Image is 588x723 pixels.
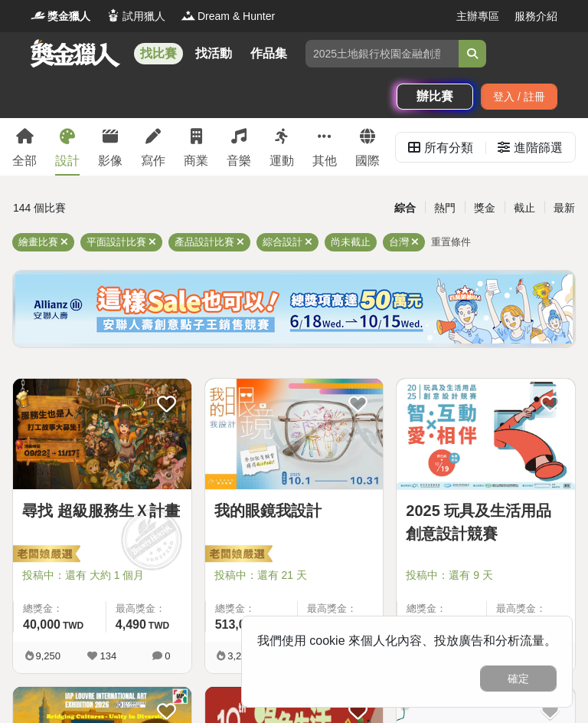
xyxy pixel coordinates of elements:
div: 144 個比賽 [13,195,199,222]
a: 運動 [269,118,294,176]
span: 最高獎金： [116,601,182,616]
div: 國際 [355,152,380,170]
span: 最高獎金： [496,601,566,616]
a: 我的眼鏡我設計 [214,499,374,522]
span: TWD [149,620,169,631]
div: 寫作 [141,152,165,170]
a: 尋找 超級服務生Ｘ計畫 [22,499,182,522]
span: 4,490 [116,618,146,631]
span: 最高獎金： [307,601,374,616]
a: Logo獎金獵人 [31,8,90,25]
span: Dream & Hunter [198,8,275,25]
a: 全部 [12,118,37,176]
div: 所有分類 [424,133,473,163]
a: Logo試用獵人 [106,8,165,25]
input: 2025土地銀行校園金融創意挑戰賽：從你出發 開啟智慧金融新頁 [305,40,459,67]
a: 服務介紹 [514,8,557,25]
span: 繪畫比賽 [18,236,58,248]
span: 投稿中：還有 9 天 [406,567,566,583]
div: 商業 [184,152,208,170]
div: 綜合 [385,195,425,222]
div: 登入 / 註冊 [481,84,557,110]
img: Cover Image [13,379,191,489]
img: 老闆娘嚴選 [10,544,80,566]
div: 全部 [12,152,37,170]
a: 影像 [98,118,122,176]
span: 獎金獵人 [47,8,90,25]
div: 其他 [312,152,337,170]
img: Cover Image [397,379,575,489]
a: 主辦專區 [456,8,499,25]
span: 投稿中：還有 大約 1 個月 [22,567,182,583]
span: 總獎金： [407,601,476,616]
img: Cover Image [205,379,384,489]
img: Logo [31,8,46,23]
span: 試用獵人 [122,8,165,25]
div: 設計 [55,152,80,170]
div: 運動 [269,152,294,170]
span: 總獎金： [215,601,289,616]
a: 音樂 [227,118,251,176]
span: 投稿中：還有 21 天 [214,567,374,583]
span: 0 [165,650,170,662]
span: TWD [63,620,83,631]
a: 作品集 [244,43,293,64]
span: 重置條件 [431,236,471,248]
span: 我們使用 cookie 來個人化內容、投放廣告和分析流量。 [257,634,557,647]
div: 獎金 [465,195,505,222]
div: 熱門 [425,195,465,222]
a: 其他 [312,118,337,176]
div: 最新 [544,195,584,222]
div: 音樂 [227,152,251,170]
a: 商業 [184,118,208,176]
span: 513,000 [215,618,260,631]
span: 平面設計比賽 [87,236,146,248]
span: 總獎金： [23,601,96,616]
span: 40,000 [23,618,60,631]
span: 尚未截止 [331,236,371,248]
div: 截止 [505,195,544,222]
a: 找比賽 [134,43,183,64]
span: 3,200 [227,650,253,662]
a: 辦比賽 [397,84,473,110]
span: 綜合設計 [263,236,302,248]
a: 找活動 [189,43,238,64]
div: 進階篩選 [514,133,563,163]
div: 影像 [98,152,122,170]
a: 寫作 [141,118,165,176]
img: Logo [106,8,121,23]
img: 老闆娘嚴選 [202,544,273,566]
button: 確定 [480,665,557,692]
a: 國際 [355,118,380,176]
a: 2025 玩具及生活用品創意設計競賽 [406,499,566,545]
a: 設計 [55,118,80,176]
span: 134 [100,650,116,662]
img: Logo [181,8,196,23]
span: 台灣 [389,236,409,248]
span: 9,250 [36,650,61,662]
span: 產品設計比賽 [175,236,234,248]
a: LogoDream & Hunter [181,8,275,25]
img: dcc59076-91c0-4acb-9c6b-a1d413182f46.png [15,274,573,343]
